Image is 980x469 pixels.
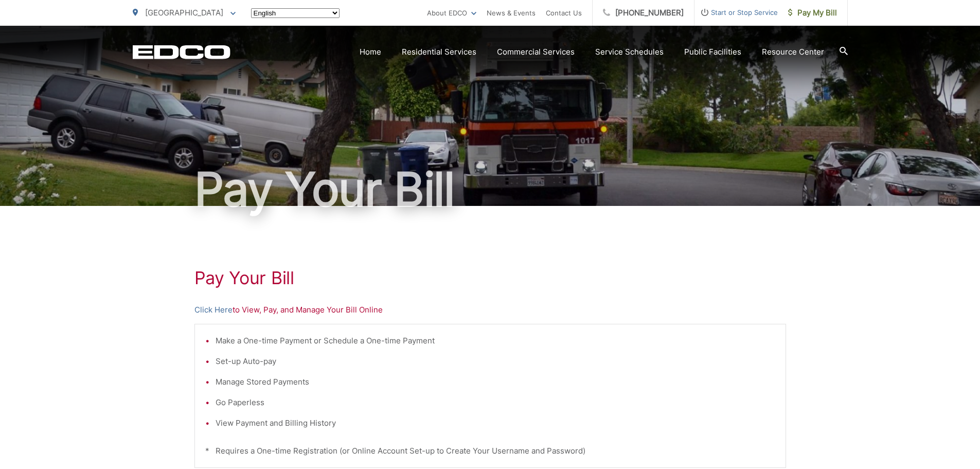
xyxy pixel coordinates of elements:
[216,396,775,409] li: Go Paperless
[133,164,848,215] h1: Pay Your Bill
[497,46,575,58] a: Commercial Services
[684,46,741,58] a: Public Facilities
[194,268,786,288] h1: Pay Your Bill
[251,8,340,18] select: Select a language
[595,46,664,58] a: Service Schedules
[194,304,786,316] p: to View, Pay, and Manage Your Bill Online
[216,355,775,368] li: Set-up Auto-pay
[133,45,230,59] a: EDCD logo. Return to the homepage.
[216,335,775,347] li: Make a One-time Payment or Schedule a One-time Payment
[216,417,775,429] li: View Payment and Billing History
[205,445,775,457] p: * Requires a One-time Registration (or Online Account Set-up to Create Your Username and Password)
[194,304,233,316] a: Click Here
[145,8,223,18] span: [GEOGRAPHIC_DATA]
[216,376,775,388] li: Manage Stored Payments
[762,46,824,58] a: Resource Center
[360,46,381,58] a: Home
[427,7,476,19] a: About EDCO
[487,7,536,19] a: News & Events
[402,46,476,58] a: Residential Services
[788,7,837,19] span: Pay My Bill
[546,7,582,19] a: Contact Us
